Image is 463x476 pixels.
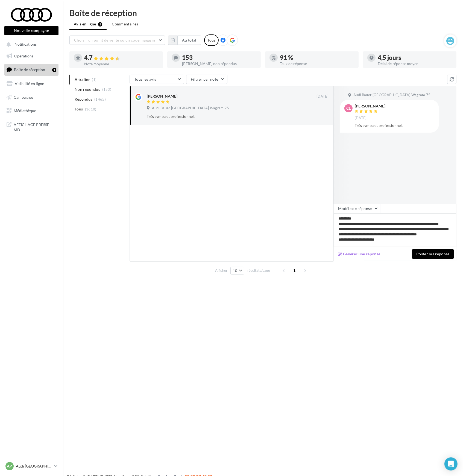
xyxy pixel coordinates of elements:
span: [DATE] [355,116,367,121]
span: CL [346,106,351,111]
a: AFFICHAGE PRESSE MD [3,119,60,135]
span: Boîte de réception [14,67,45,72]
div: 4.7 [84,55,159,61]
span: AFFICHAGE PRESSE MD [14,121,56,133]
span: Audi Bauer [GEOGRAPHIC_DATA] Wagram 75 [353,93,430,98]
div: Très sympa et professionnel, [147,114,293,119]
span: 10 [233,268,238,273]
div: Taux de réponse [280,62,354,66]
button: Nouvelle campagne [4,26,58,35]
span: 1 [290,266,299,275]
a: AP Audi [GEOGRAPHIC_DATA] 17 [4,461,58,471]
span: AP [7,463,12,469]
button: Générer une réponse [336,251,383,257]
span: Médiathèque [14,108,36,113]
span: Non répondus [75,87,100,92]
span: Répondus [75,97,92,102]
button: Tous les avis [130,75,184,84]
span: (1465) [94,97,106,101]
div: Note moyenne [84,62,159,66]
span: Visibilité en ligne [15,81,44,86]
div: Open Intercom Messenger [444,457,458,471]
a: Visibilité en ligne [3,78,60,89]
button: Au total [168,36,201,45]
button: 10 [230,267,244,274]
span: Tous les avis [134,77,156,81]
span: (153) [102,87,112,92]
div: [PERSON_NAME] non répondus [182,62,256,66]
div: 1 [52,68,56,72]
div: Très sympa et professionnel, [355,123,435,128]
a: Boîte de réception1 [3,64,60,75]
button: Modèle de réponse [333,204,381,213]
span: [DATE] [317,94,329,99]
span: Tous [75,106,83,112]
span: Notifications [14,42,37,47]
span: résultats/page [247,268,270,273]
a: Campagnes [3,92,60,103]
div: 4,5 jours [378,55,452,61]
span: Audi Bauer [GEOGRAPHIC_DATA] Wagram 75 [152,106,229,111]
span: Afficher [215,268,227,273]
span: Commentaires [112,21,138,27]
p: Audi [GEOGRAPHIC_DATA] 17 [16,463,52,469]
div: 91 % [280,55,354,61]
span: Choisir un point de vente ou un code magasin [74,38,155,42]
div: Délai de réponse moyen [378,62,452,66]
a: Opérations [3,50,60,62]
div: 153 [182,55,256,61]
div: Tous [204,34,219,46]
button: Filtrer par note [186,75,227,84]
button: Choisir un point de vente ou un code magasin [69,36,165,45]
span: Opérations [14,54,33,58]
span: Campagnes [14,95,33,99]
div: [PERSON_NAME] [355,104,385,108]
button: Au total [177,36,201,45]
button: Poster ma réponse [412,249,454,259]
div: [PERSON_NAME] [147,94,177,99]
a: Médiathèque [3,105,60,116]
span: (1618) [85,107,96,111]
div: Boîte de réception [69,9,456,17]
